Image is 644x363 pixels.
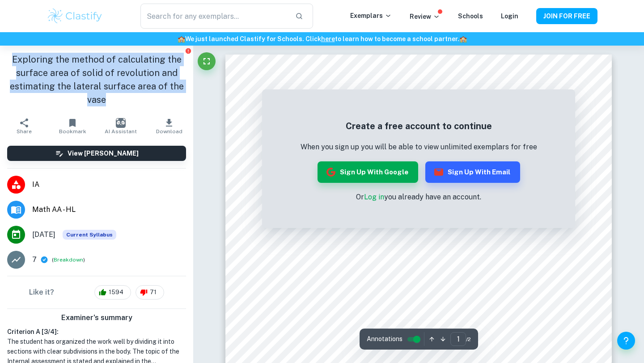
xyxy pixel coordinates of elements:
[7,327,186,337] h6: Criterion A [ 3 / 4 ]:
[367,334,402,344] span: Annotations
[140,4,288,29] input: Search for any exemplars...
[47,7,103,25] img: Clastify logo
[459,35,467,42] span: 🏫
[17,128,32,135] span: Share
[178,35,185,42] span: 🏫
[350,11,392,21] p: Exemplars
[59,128,86,135] span: Bookmark
[425,161,520,183] button: Sign up with Email
[301,142,537,152] p: When you sign up you will be able to view unlimited exemplars for free
[364,193,384,201] a: Log in
[145,114,193,139] button: Download
[116,118,126,128] img: AI Assistant
[318,161,418,183] button: Sign up with Google
[466,335,471,343] span: / 2
[32,229,55,240] span: [DATE]
[301,192,537,203] p: Or you already have an account.
[185,47,191,54] button: Report issue
[2,34,642,44] h6: We just launched Clastify for Schools. Click to learn how to become a school partner.
[7,53,186,106] h1: Exploring the method of calculating the surface area of solid of revolution and estimating the la...
[156,128,182,135] span: Download
[48,114,97,139] button: Bookmark
[458,13,483,20] a: Schools
[68,148,139,158] h6: View [PERSON_NAME]
[617,332,635,350] button: Help and Feedback
[410,12,440,21] p: Review
[94,285,131,300] div: 1594
[198,52,216,70] button: Fullscreen
[97,114,145,139] button: AI Assistant
[105,128,137,135] span: AI Assistant
[501,13,518,20] a: Login
[32,179,186,190] span: IA
[32,204,186,215] span: Math AA - HL
[301,119,537,133] h5: Create a free account to continue
[104,288,128,297] span: 1594
[7,146,186,161] button: View [PERSON_NAME]
[145,288,161,297] span: 71
[63,230,116,240] span: Current Syllabus
[536,8,597,24] button: JOIN FOR FREE
[321,35,335,42] a: here
[63,230,116,240] div: This exemplar is based on the current syllabus. Feel free to refer to it for inspiration/ideas wh...
[29,287,54,298] h6: Like it?
[136,285,164,300] div: 71
[32,254,37,265] p: 7
[54,256,83,264] button: Breakdown
[52,256,85,264] span: ( )
[4,312,190,323] h6: Examiner's summary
